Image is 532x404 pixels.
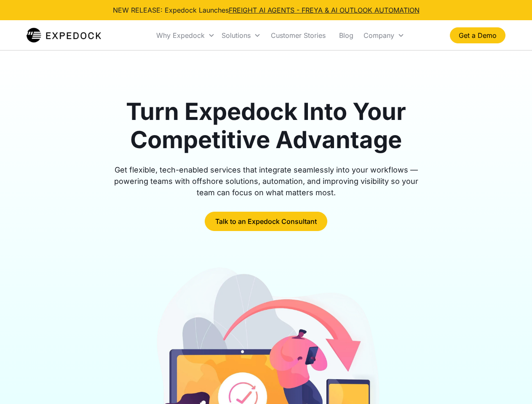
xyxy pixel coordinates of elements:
[450,27,505,43] a: Get a Demo
[332,21,360,50] a: Blog
[27,27,101,44] a: home
[264,21,332,50] a: Customer Stories
[218,21,264,50] div: Solutions
[156,31,205,40] div: Why Expedock
[153,21,218,50] div: Why Expedock
[113,5,420,15] div: NEW RELEASE: Expedock Launches
[205,212,327,231] a: Talk to an Expedock Consultant
[104,164,428,198] div: Get flexible, tech-enabled services that integrate seamlessly into your workflows — powering team...
[222,31,251,40] div: Solutions
[364,31,394,40] div: Company
[229,6,420,14] a: FREIGHT AI AGENTS - FREYA & AI OUTLOOK AUTOMATION
[27,27,101,44] img: Expedock Logo
[490,364,532,404] iframe: Chat Widget
[360,21,408,50] div: Company
[104,98,428,154] h1: Turn Expedock Into Your Competitive Advantage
